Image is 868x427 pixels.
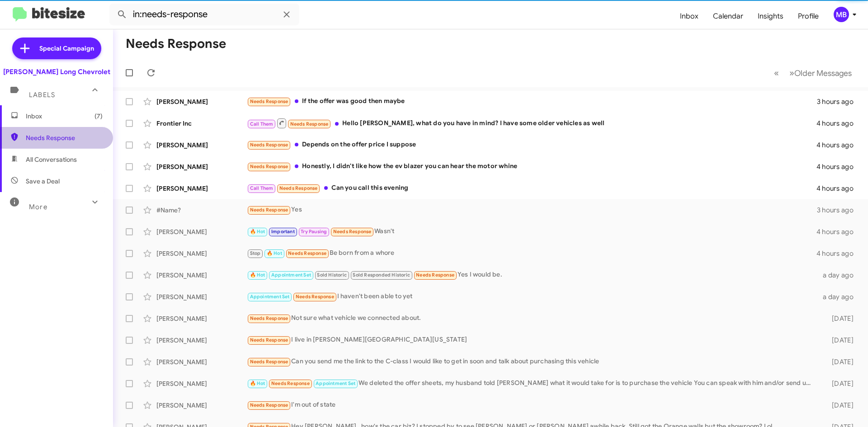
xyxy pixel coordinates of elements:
[156,314,247,323] div: [PERSON_NAME]
[26,177,60,186] span: Save a Deal
[247,378,817,389] div: We deleted the offer sheets, my husband told [PERSON_NAME] what it would take for is to purchase ...
[816,162,861,171] div: 4 hours ago
[156,141,247,150] div: [PERSON_NAME]
[769,64,857,82] nav: Page navigation example
[271,272,311,278] span: Appointment Set
[29,203,47,211] span: More
[156,97,247,106] div: [PERSON_NAME]
[250,380,265,386] span: 🔥 Hot
[794,68,852,78] span: Older Messages
[267,250,282,256] span: 🔥 Hot
[826,7,858,22] button: MB
[247,161,816,172] div: Honestly, I didn't like how the ev blazer you can hear the motor whine
[247,313,817,324] div: Not sure what vehicle we connected about.
[94,112,103,121] span: (7)
[789,67,794,79] span: »
[156,357,247,366] div: [PERSON_NAME]
[247,248,816,258] div: Be born from a whore
[250,315,288,321] span: Needs Response
[156,336,247,345] div: [PERSON_NAME]
[247,96,817,107] div: If the offer was good then maybe
[247,357,817,367] div: Can you send me the link to the C-class I would like to get in soon and talk about purchasing thi...
[817,292,861,301] div: a day ago
[817,97,861,106] div: 3 hours ago
[247,117,816,129] div: Hello [PERSON_NAME], what do you have in mind? I have some older vehicles as well
[250,164,288,169] span: Needs Response
[791,3,826,29] a: Profile
[317,272,347,278] span: Sold Historic
[817,336,861,345] div: [DATE]
[156,119,247,128] div: Frontier Inc
[816,119,861,128] div: 4 hours ago
[774,67,779,79] span: «
[156,271,247,280] div: [PERSON_NAME]
[271,229,295,235] span: Important
[316,380,355,386] span: Appointment Set
[296,294,334,300] span: Needs Response
[250,337,288,343] span: Needs Response
[247,205,817,215] div: Yes
[816,141,861,150] div: 4 hours ago
[250,359,288,365] span: Needs Response
[156,162,247,171] div: [PERSON_NAME]
[156,401,247,410] div: [PERSON_NAME]
[156,184,247,193] div: [PERSON_NAME]
[156,249,247,258] div: [PERSON_NAME]
[333,229,372,235] span: Needs Response
[126,37,226,51] h1: Needs Response
[288,250,326,256] span: Needs Response
[247,183,816,193] div: Can you call this evening
[250,142,288,148] span: Needs Response
[250,402,288,408] span: Needs Response
[416,272,454,278] span: Needs Response
[247,270,817,280] div: Yes I would be.
[290,121,329,127] span: Needs Response
[816,227,861,236] div: 4 hours ago
[817,314,861,323] div: [DATE]
[271,380,310,386] span: Needs Response
[301,229,327,235] span: Try Pausing
[250,294,290,300] span: Appointment Set
[3,67,110,76] div: [PERSON_NAME] Long Chevrolet
[816,249,861,258] div: 4 hours ago
[673,3,706,29] a: Inbox
[817,401,861,410] div: [DATE]
[817,271,861,280] div: a day ago
[250,272,265,278] span: 🔥 Hot
[156,227,247,236] div: [PERSON_NAME]
[353,272,410,278] span: Sold Responded Historic
[817,206,861,215] div: 3 hours ago
[26,155,77,164] span: All Conversations
[817,379,861,388] div: [DATE]
[29,91,55,99] span: Labels
[817,357,861,366] div: [DATE]
[834,7,849,22] div: MB
[769,64,784,82] button: Previous
[109,4,299,25] input: Search
[250,250,261,256] span: Stop
[26,112,103,121] span: Inbox
[250,121,274,127] span: Call Them
[784,64,857,82] button: Next
[26,133,103,142] span: Needs Response
[250,229,265,235] span: 🔥 Hot
[156,379,247,388] div: [PERSON_NAME]
[247,226,816,237] div: Wasn't
[250,99,288,104] span: Needs Response
[247,140,816,150] div: Depends on the offer price I suppose
[156,292,247,301] div: [PERSON_NAME]
[250,207,288,213] span: Needs Response
[706,3,750,29] a: Calendar
[247,335,817,345] div: I live in [PERSON_NAME][GEOGRAPHIC_DATA][US_STATE]
[750,3,791,29] a: Insights
[39,44,94,53] span: Special Campaign
[12,38,101,59] a: Special Campaign
[250,185,274,191] span: Call Them
[279,185,318,191] span: Needs Response
[247,400,817,410] div: I'm out of state
[816,184,861,193] div: 4 hours ago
